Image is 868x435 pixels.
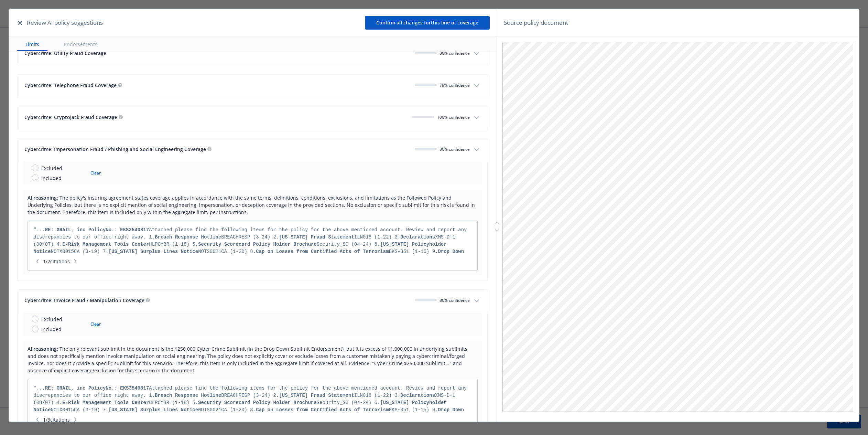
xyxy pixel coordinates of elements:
strong: PolicyNo.: EKS3540817 [88,227,149,233]
strong: Breach Response Hotline [155,234,221,240]
input: Included [32,174,39,181]
span: Cybercrime: Telephone Fraud Coverage [24,82,117,88]
span: 86 % confidence [440,297,470,303]
strong: [US_STATE] Surplus Lines Notice [109,249,198,254]
strong: E-Risk Management Tools Center [62,242,149,247]
span: Included [41,326,62,333]
span: The only relevant sublimit in the document is the $250,000 Cyber Crime Sublimit (in the Drop Down... [28,346,467,374]
span: Included [41,174,62,182]
span: 100 % confidence [437,114,470,120]
strong: [US_STATE] Policyholder Notice [33,400,446,413]
span: Source policy document [504,18,568,27]
span: 1 / 3 citations [33,416,79,423]
span: AI reasoning: [28,194,58,201]
button: Clear [86,319,105,329]
input: Excluded [32,316,39,322]
strong: [US_STATE] Fraud Statement [279,234,354,240]
span: 1 / 2 citations [33,258,79,265]
input: Included [32,326,39,332]
input: Excluded [32,165,39,171]
button: Cybercrime: Utility Fraud Coverage86% confidence [18,43,488,66]
div: "... ..." [33,226,472,255]
strong: RE: GRAIL, inc [45,227,86,233]
span: Cybercrime: Impersonation Fraud / Phishing and Social Engineering Coverage [24,146,206,152]
strong: Cap on Losses from Certified Acts of Terrorism [256,249,389,254]
strong: [US_STATE] Fraud Statement [279,393,354,398]
button: Cybercrime: Cryptojack Fraud Coverage100% confidence [18,107,488,130]
span: Excluded [41,165,62,172]
button: Limits [17,36,47,51]
span: The policy's insuring agreement states coverage applies in accordance with the same terms, defini... [28,194,475,215]
strong: Cap on Losses from Certified Acts of Terrorism [256,407,389,413]
span: Cybercrime: Invoice Fraud / Manipulation Coverage [24,297,144,304]
strong: Security Scorecard Policy Holder Brochure [198,242,316,247]
strong: Security Scorecard Policy Holder Brochure [198,400,316,405]
strong: [US_STATE] Surplus Lines Notice [109,407,198,413]
button: Cybercrime: Telephone Fraud Coverage79% confidence [18,75,488,98]
button: Clear [86,168,105,178]
strong: Declarations [400,393,435,398]
span: Excluded [41,316,62,323]
button: Cybercrime: Invoice Fraud / Manipulation Coverage86% confidence [18,290,488,313]
span: Review AI policy suggestions [27,18,103,27]
span: 86 % confidence [440,146,470,152]
strong: Declarations [400,234,435,240]
strong: PolicyNo.: EKS3540817 [88,385,149,391]
span: Cybercrime: Cryptojack Fraud Coverage [24,114,117,120]
strong: Breach Response Hotline [155,393,221,398]
div: "... ..." [33,385,472,413]
button: Cybercrime: Impersonation Fraud / Phishing and Social Engineering Coverage86% confidence [18,139,488,162]
span: 79 % confidence [440,82,470,88]
button: Endorsements [56,36,106,51]
strong: RE: GRAIL, inc [45,385,86,391]
strong: E-Risk Management Tools Center [62,400,149,405]
span: 86 % confidence [440,50,470,56]
span: AI reasoning: [28,346,58,352]
strong: [US_STATE] Policyholder Notice [33,242,446,254]
span: Cybercrime: Utility Fraud Coverage [24,50,106,56]
button: Confirm all changes forthis line of coverage [365,16,490,30]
